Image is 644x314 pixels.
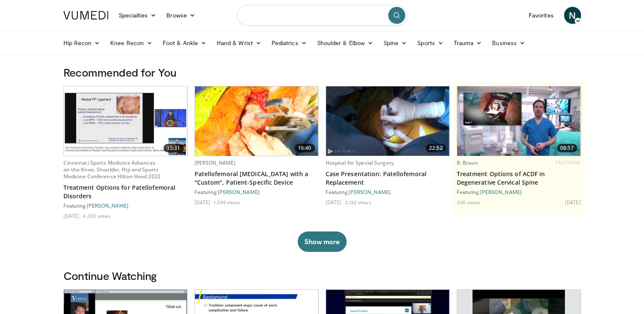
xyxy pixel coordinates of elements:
[195,86,318,156] a: 16:40
[237,5,407,26] input: Search topics, interventions
[212,34,266,51] a: Hand & Wrist
[295,144,315,152] span: 16:40
[449,34,487,51] a: Trauma
[457,199,481,206] li: 335 views
[63,269,581,283] h3: Continue Watching
[326,86,449,156] img: e3aa87a0-6a49-47fd-9942-3780ec517094.620x360_q85_upscale.jpg
[298,231,346,252] button: Show more
[326,199,344,206] li: [DATE]
[63,66,581,79] h3: Recommended for You
[457,86,581,156] a: 08:57
[524,7,559,24] a: Favorites
[555,160,581,166] span: FEATURED
[63,202,188,209] div: Featuring:
[487,34,530,51] a: Business
[565,199,581,206] li: [DATE]
[83,212,111,219] li: 4,355 views
[63,159,160,180] a: Cincinnati Sports Medicine Advances on the Knee, Shoulder, Hip and Sports Medicine Conference Hil...
[326,86,449,156] a: 22:52
[312,34,378,51] a: Shoulder & Elbow
[326,188,450,195] div: Featuring:
[195,199,213,206] li: [DATE]
[218,189,260,195] a: [PERSON_NAME]
[457,159,478,166] a: B. Braun
[64,86,187,156] img: 6d1c6822-5ed3-4938-bc61-0ad3c01bef32.620x360_q85_upscale.jpg
[63,212,82,219] li: [DATE]
[378,34,412,51] a: Spine
[326,170,450,187] a: Case Presentation: Patellofemoral Replacement
[564,7,581,24] a: N
[345,199,371,206] li: 2,132 views
[195,86,318,156] img: 0ad8fa50-2947-432d-9c0a-9171585816d6.620x360_q85_upscale.jpg
[64,86,187,156] a: 15:31
[557,144,577,152] span: 08:57
[457,188,581,195] div: Featuring:
[480,189,522,195] a: [PERSON_NAME]
[161,7,200,24] a: Browse
[214,199,240,206] li: 1,509 views
[195,188,319,195] div: Featuring:
[457,170,581,187] a: Treatment Options of ACDF in Degenerative Cervical Spine
[87,203,129,208] a: [PERSON_NAME]
[266,34,312,51] a: Pediatrics
[63,183,188,200] a: Treatment Options for Patellofemoral Disorders
[63,11,109,20] img: VuMedi Logo
[457,86,581,156] img: 009a77ed-cfd7-46ce-89c5-e6e5196774e0.620x360_q85_upscale.jpg
[195,159,236,166] a: [PERSON_NAME]
[426,144,446,152] span: 22:52
[349,189,391,195] a: [PERSON_NAME]
[114,7,162,24] a: Specialties
[163,144,184,152] span: 15:31
[157,34,212,51] a: Foot & Ankle
[105,34,157,51] a: Knee Recon
[326,159,394,166] a: Hospital for Special Surgery
[195,170,319,187] a: Patellofemoral [MEDICAL_DATA] with a "Custom", Patient-Specific Device
[58,34,106,51] a: Hip Recon
[412,34,449,51] a: Sports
